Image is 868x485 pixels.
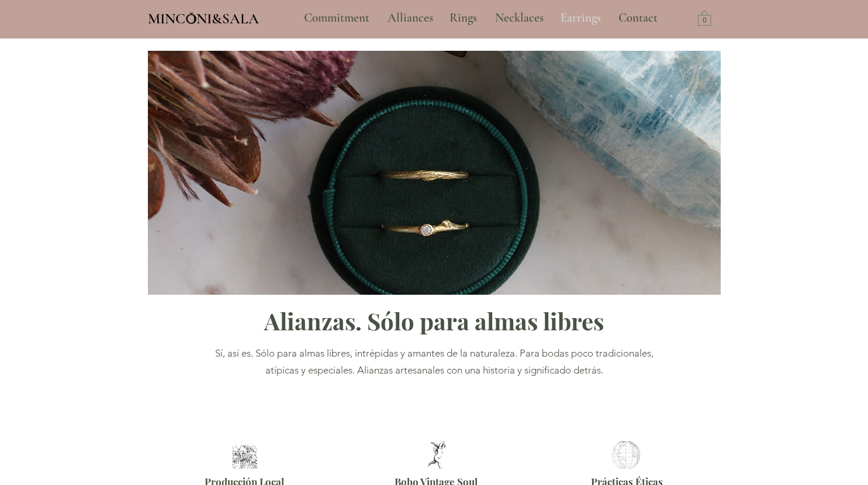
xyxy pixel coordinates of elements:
a: Commitment [295,4,379,33]
font: Contact [618,11,658,25]
font: Commitment [304,11,369,25]
font: Earrings [561,11,601,25]
text: 0 [703,17,707,25]
a: Necklaces [486,4,552,33]
font: Alliances [388,11,433,25]
font: Necklaces [495,11,544,25]
font: Rings [449,11,477,25]
font: MINCONI&SALA [148,10,259,27]
a: Cart with 0 items [698,10,711,26]
img: Minconi Room [186,12,196,24]
a: Alliances [379,4,441,33]
a: Earrings [552,4,610,33]
a: Rings [441,4,486,33]
nav: Place [267,4,695,33]
a: MINCONI&SALA [148,8,259,27]
a: Contact [610,4,666,33]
